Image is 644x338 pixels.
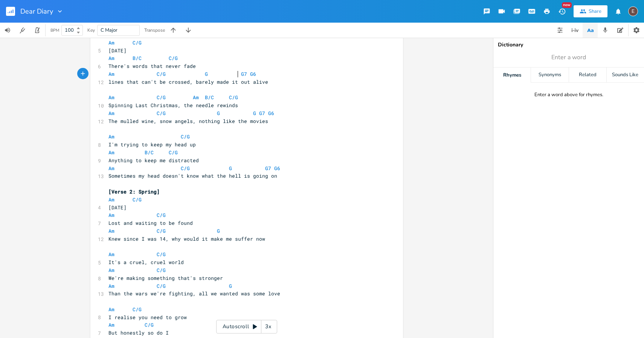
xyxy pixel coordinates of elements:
[108,102,238,109] span: Spinning Last Christmas, the needle rewinds
[108,306,114,313] span: Am
[108,110,114,117] span: Am
[157,227,166,234] span: C/G
[628,3,638,20] button: E
[493,68,531,83] div: Rhymes
[108,133,114,140] span: Am
[274,165,280,172] span: G6
[589,8,601,15] div: Share
[261,320,275,333] div: 3x
[265,165,271,172] span: G7
[250,71,256,77] span: G6
[205,94,214,101] span: B/C
[108,251,114,258] span: Am
[157,110,166,117] span: C/G
[534,92,603,98] div: Enter a word above for rhymes.
[108,290,280,297] span: Than the wars we're fighting, all we wanted was some love
[101,27,118,34] span: C Major
[108,47,127,54] span: [DATE]
[108,78,268,85] span: lines that can't be crossed, barely made it out alive
[554,5,569,18] button: New
[108,227,114,234] span: Am
[157,283,166,289] span: C/G
[133,306,142,313] span: C/G
[133,55,142,61] span: B/C
[157,267,166,273] span: C/G
[108,149,114,156] span: Am
[157,251,166,258] span: C/G
[108,267,114,273] span: Am
[108,212,114,218] span: Am
[181,133,190,140] span: C/G
[241,71,247,77] span: G7
[498,42,639,48] div: Dictionary
[133,39,142,46] span: C/G
[229,283,232,289] span: G
[108,55,114,61] span: Am
[108,118,268,124] span: The mulled wine, snow angels, nothing like the movies
[531,68,568,83] div: Synonyms
[108,165,114,172] span: Am
[229,94,238,101] span: C/G
[108,259,184,266] span: It's a cruel, cruel world
[628,6,638,16] div: edward
[108,63,196,69] span: There's words that never fade
[108,94,114,101] span: Am
[133,196,142,203] span: C/G
[193,94,199,101] span: Am
[108,157,199,164] span: Anything to keep me distracted
[108,39,114,46] span: Am
[108,235,265,242] span: Knew since I was 14, why would it make me suffer now
[217,227,220,234] span: G
[217,110,220,117] span: G
[562,2,572,8] div: New
[181,165,190,172] span: C/G
[157,71,166,77] span: C/G
[108,314,187,321] span: I realise you need to grow
[20,8,53,15] span: Dear Diary
[108,141,196,148] span: I'm trying to keep my head up
[268,110,274,117] span: G6
[169,149,178,156] span: C/G
[108,71,114,77] span: Am
[216,320,277,333] div: Autoscroll
[145,321,154,328] span: C/G
[108,329,169,336] span: But honestly so do I
[205,71,208,77] span: G
[108,196,114,203] span: Am
[108,275,223,281] span: We're making something that's stronger
[108,172,277,179] span: Sometimes my head doesn't know what the hell is going on
[145,149,154,156] span: B/C
[607,68,644,83] div: Sounds Like
[144,28,165,32] div: Transpose
[108,188,160,195] span: [Verse 2: Spring]
[169,55,178,61] span: C/G
[259,110,265,117] span: G7
[574,5,607,17] button: Share
[157,94,166,101] span: C/G
[229,165,232,172] span: G
[108,220,193,226] span: Lost and waiting to be found
[108,321,114,328] span: Am
[253,110,256,117] span: G
[569,68,606,83] div: Related
[108,283,114,289] span: Am
[87,28,95,32] div: Key
[157,212,166,218] span: C/G
[50,28,59,32] div: BPM
[108,204,127,211] span: [DATE]
[551,53,586,62] span: Enter a word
